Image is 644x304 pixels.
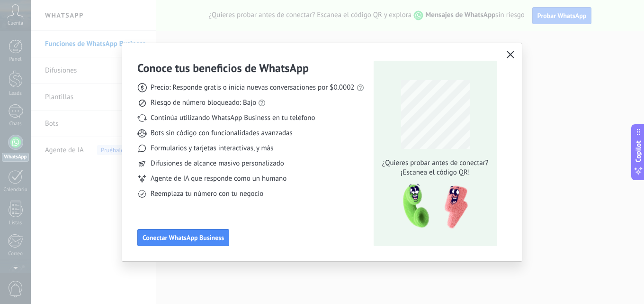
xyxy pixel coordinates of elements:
span: ¡Escanea el código QR! [379,168,491,177]
span: Copilot [634,140,643,162]
button: Conectar WhatsApp Business [137,229,229,246]
span: Continúa utilizando WhatsApp Business en tu teléfono [151,113,315,123]
span: Conectar WhatsApp Business [143,234,224,241]
span: Bots sin código con funcionalidades avanzadas [151,129,293,138]
img: qr-pic-1x.png [395,181,470,232]
h3: Conoce tus beneficios de WhatsApp [137,61,309,75]
span: Reemplaza tu número con tu negocio [151,189,263,199]
span: ¿Quieres probar antes de conectar? [379,158,491,168]
span: Riesgo de número bloqueado: Bajo [151,98,256,108]
span: Agente de IA que responde como un humano [151,174,286,184]
span: Precio: Responde gratis o inicia nuevas conversaciones por $0.0002 [151,83,355,92]
span: Formularios y tarjetas interactivas, y más [151,144,273,153]
span: Difusiones de alcance masivo personalizado [151,159,284,168]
